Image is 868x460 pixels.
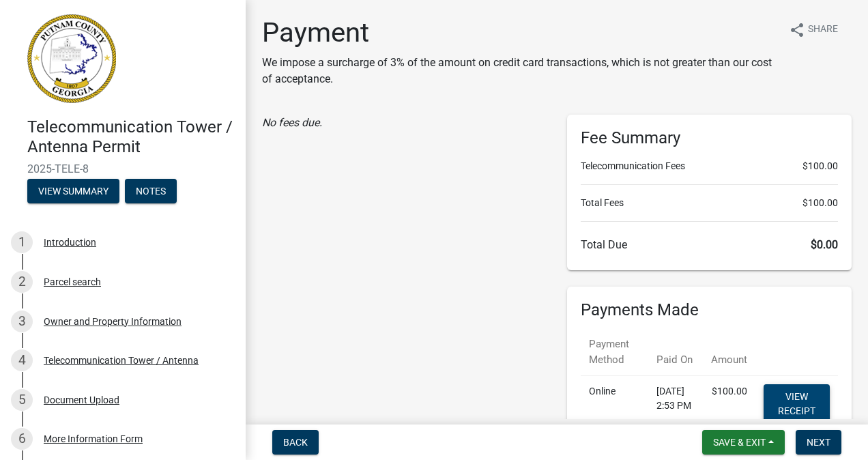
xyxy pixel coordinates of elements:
[125,186,177,197] wm-modal-confirm: Notes
[713,437,766,448] span: Save & Exit
[703,328,755,376] th: Amount
[27,186,119,197] wm-modal-confirm: Summary
[125,179,177,203] button: Notes
[581,376,648,435] td: Online
[11,349,33,371] div: 4
[262,116,322,129] i: No fees due.
[27,14,116,103] img: Putnam County, Georgia
[27,179,119,203] button: View Summary
[581,128,838,148] h6: Fee Summary
[581,159,838,173] li: Telecommunication Fees
[807,437,830,448] span: Next
[802,159,838,173] span: $100.00
[11,428,33,450] div: 6
[581,238,838,251] h6: Total Due
[796,430,841,455] button: Next
[11,231,33,253] div: 1
[648,376,703,435] td: [DATE] 2:53 PM
[808,22,838,38] span: Share
[789,22,805,38] i: share
[778,16,849,43] button: shareShare
[703,376,755,435] td: $100.00
[11,389,33,411] div: 5
[272,430,319,455] button: Back
[283,437,308,448] span: Back
[27,117,235,157] h4: Telecommunication Tower / Antenna Permit
[11,271,33,293] div: 2
[702,430,785,455] button: Save & Exit
[811,238,838,251] span: $0.00
[44,434,143,444] div: More Information Form
[581,300,838,320] h6: Payments Made
[44,395,119,405] div: Document Upload
[44,238,96,247] div: Introduction
[27,162,218,175] span: 2025-TELE-8
[648,328,703,376] th: Paid On
[11,311,33,332] div: 3
[581,196,838,210] li: Total Fees
[44,317,182,326] div: Owner and Property Information
[581,328,648,376] th: Payment Method
[802,196,838,210] span: $100.00
[262,55,778,87] p: We impose a surcharge of 3% of the amount on credit card transactions, which is not greater than ...
[764,384,830,423] a: View receipt
[44,277,101,287] div: Parcel search
[262,16,778,49] h1: Payment
[44,356,199,365] div: Telecommunication Tower / Antenna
